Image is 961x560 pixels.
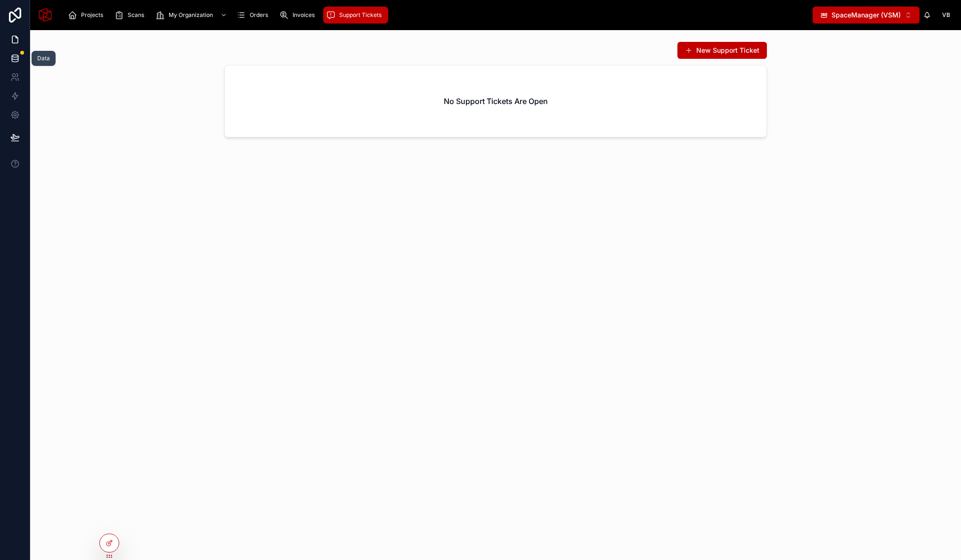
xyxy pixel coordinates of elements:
span: Orders [250,11,268,19]
span: Invoices [293,11,315,19]
a: Scans [112,7,151,24]
img: App logo [38,8,53,23]
a: Invoices [277,7,321,24]
a: Support Tickets [323,7,388,24]
h2: No Support Tickets Are Open [444,96,548,107]
span: VB [942,11,950,19]
div: Data [37,55,50,62]
span: My Organization [169,11,213,19]
a: Projects [65,7,110,24]
a: My Organization [153,7,232,24]
span: SpaceManager (VSM) [831,10,901,20]
button: Select Button [813,7,920,24]
div: scrollable content [60,5,813,25]
span: Scans [128,11,144,19]
a: Orders [234,7,275,24]
button: New Support Ticket [677,42,767,59]
span: Projects [81,11,103,19]
span: Support Tickets [339,11,382,19]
